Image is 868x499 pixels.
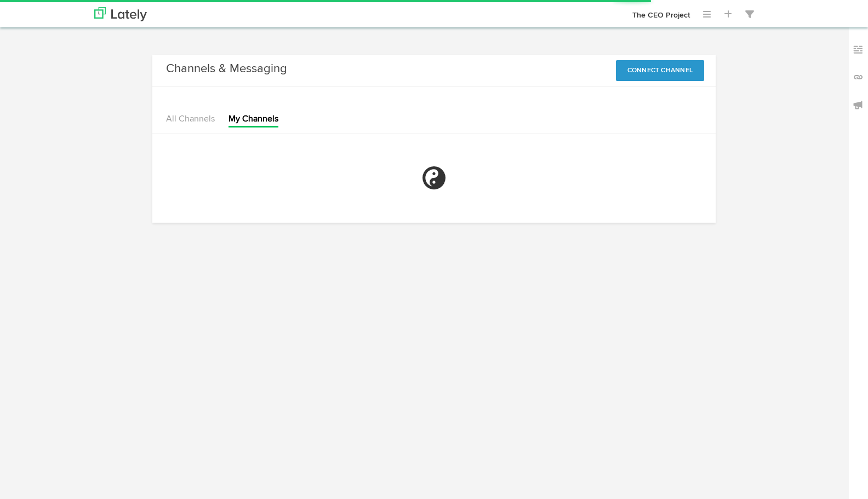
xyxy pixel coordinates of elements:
img: links_off.svg [853,72,864,83]
button: Connect Channel [616,60,705,81]
a: All Channels [166,115,215,124]
img: keywords_off.svg [853,44,864,55]
img: announcements_off.svg [853,100,864,111]
a: My Channels [229,115,278,124]
h3: Channels & Messaging [166,60,287,78]
img: logo_lately_bg_light.svg [94,7,147,21]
